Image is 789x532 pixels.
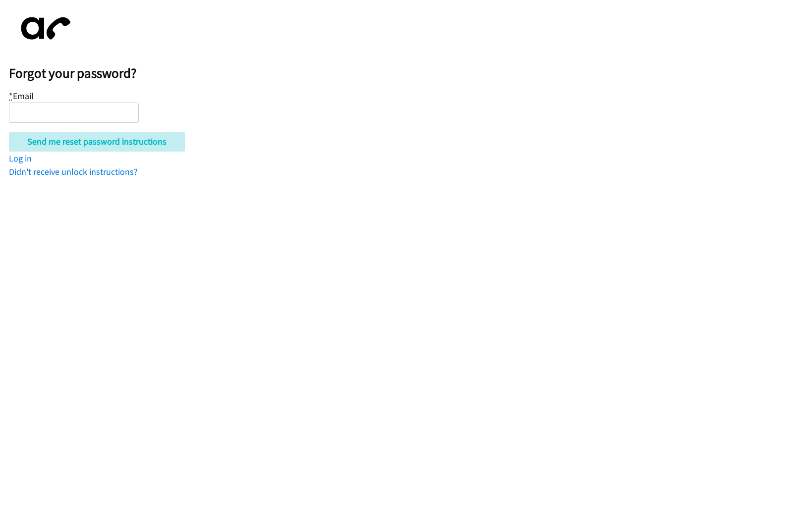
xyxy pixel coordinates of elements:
[9,9,78,48] img: aphone-8a226864a2ddd6a5e75d1ebefc011f4aa8f32683c2d82f3fb0802fe031f96514.svg
[9,153,32,164] a: Log in
[9,65,789,82] h2: Forgot your password?
[9,166,138,177] a: Didn't receive unlock instructions?
[9,90,34,102] label: Email
[9,90,13,102] abbr: required
[9,132,185,152] input: Send me reset password instructions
